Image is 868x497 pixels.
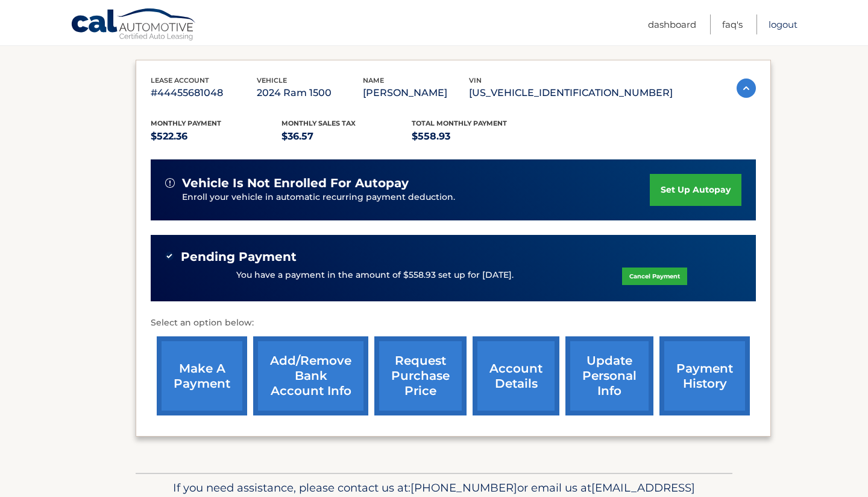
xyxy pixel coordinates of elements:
a: account details [473,336,559,415]
a: payment history [659,336,750,415]
span: vehicle is not enrolled for autopay [182,176,409,191]
p: $558.93 [412,128,542,145]
span: Total Monthly Payment [412,119,507,127]
span: Pending Payment [181,249,297,265]
span: vin [469,76,482,85]
p: [US_VEHICLE_IDENTIFICATION_NUMBER] [469,85,673,101]
a: Logout [769,14,797,34]
p: 2024 Ram 1500 [257,85,363,101]
p: #44455681048 [151,85,257,101]
a: Add/Remove bank account info [253,336,368,415]
a: Cancel Payment [622,268,687,285]
p: Select an option below: [151,316,756,330]
img: accordion-active.svg [737,79,756,98]
span: name [363,76,384,85]
span: lease account [151,76,209,85]
img: alert-white.svg [165,178,175,188]
span: Monthly Payment [151,119,221,127]
a: update personal info [565,336,653,415]
p: [PERSON_NAME] [363,85,469,101]
a: Dashboard [648,14,696,34]
p: Enroll your vehicle in automatic recurring payment deduction. [182,191,650,204]
p: $522.36 [151,128,281,145]
p: $36.57 [281,128,412,145]
a: make a payment [157,336,247,415]
a: request purchase price [374,336,467,415]
a: Cal Automotive [71,8,197,43]
img: check-green.svg [165,252,174,260]
p: You have a payment in the amount of $558.93 set up for [DATE]. [236,269,514,282]
a: set up autopay [650,174,741,206]
span: Monthly sales Tax [281,119,356,127]
span: vehicle [257,76,287,85]
a: FAQ's [722,14,743,34]
span: [PHONE_NUMBER] [410,481,517,495]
